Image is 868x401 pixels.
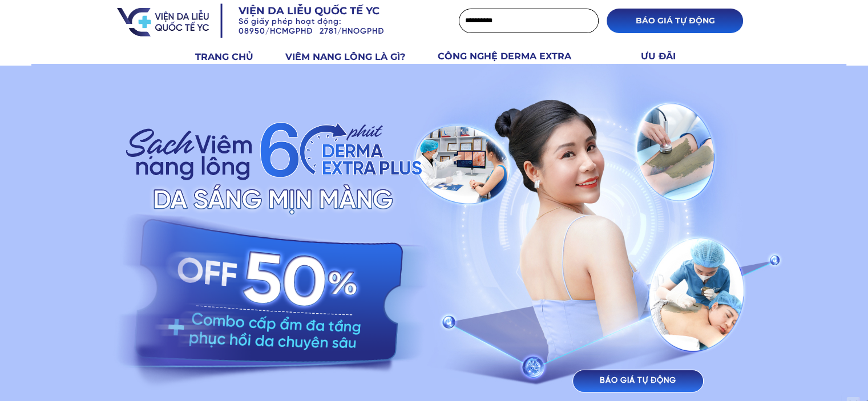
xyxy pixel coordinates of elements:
h3: CÔNG NGHỆ DERMA EXTRA PLUS [438,49,598,78]
h3: ƯU ĐÃI [641,49,689,64]
p: BÁO GIÁ TỰ ĐỘNG [573,370,703,392]
h3: VIÊM NANG LÔNG LÀ GÌ? [285,50,425,64]
p: BÁO GIÁ TỰ ĐỘNG [607,9,743,33]
h3: Số giấy phép hoạt động: 08950/HCMGPHĐ 2781/HNOGPHĐ [239,18,431,37]
h3: Viện da liễu quốc tế YC [239,4,414,18]
h3: TRANG CHỦ [195,50,272,64]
